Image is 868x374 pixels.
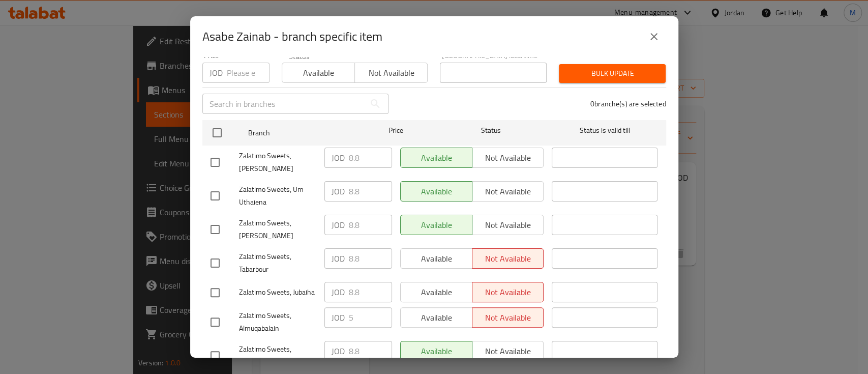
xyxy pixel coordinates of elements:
input: Please enter price [227,63,270,83]
input: Search in branches [202,94,365,114]
span: Zalatimo Sweets, Almuqabalain [239,309,316,335]
p: JOD [332,252,345,265]
span: Zalatimo Sweets, Um Uthaiena [239,183,316,209]
button: Not available [354,63,428,83]
span: Zalatimo Sweets, Tabarbour [239,250,316,276]
button: close [642,24,666,49]
span: Status is valid till [552,124,657,137]
p: JOD [332,219,345,231]
span: Status [438,124,544,137]
h2: Asabe Zainab - branch specific item [202,28,382,45]
button: Available [282,63,355,83]
span: Zalatimo Sweets,[GEOGRAPHIC_DATA] [239,343,316,368]
p: JOD [332,345,345,357]
p: JOD [332,152,345,164]
input: Please enter price [349,248,392,269]
p: JOD [332,311,345,324]
button: Bulk update [559,64,666,83]
input: Please enter price [349,181,392,202]
p: JOD [332,286,345,298]
span: Available [286,66,351,80]
p: 0 branche(s) are selected [590,99,666,109]
span: Zalatimo Sweets, [PERSON_NAME] [239,217,316,242]
span: Zalatimo Sweets, [PERSON_NAME] [239,150,316,175]
span: Not available [359,66,424,80]
p: JOD [209,67,223,79]
input: Please enter price [349,341,392,361]
span: Bulk update [567,67,657,80]
input: Please enter price [349,148,392,168]
span: Branch [248,127,354,139]
input: Please enter price [349,282,392,302]
span: Price [362,124,430,137]
p: JOD [332,185,345,197]
span: Zalatimo Sweets, Jubaiha [239,286,316,299]
input: Please enter price [349,307,392,328]
input: Please enter price [349,215,392,235]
